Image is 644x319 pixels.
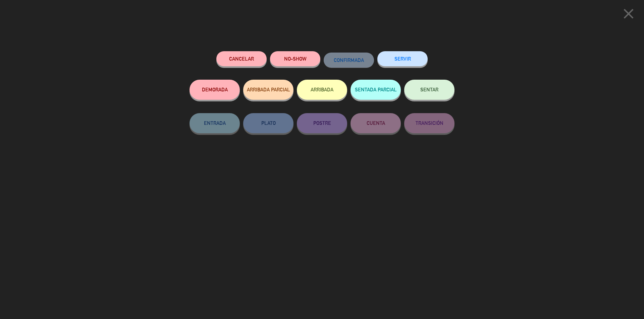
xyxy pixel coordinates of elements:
button: CONFIRMADA [324,53,374,68]
button: DEMORADA [190,80,240,100]
button: ENTRADA [190,113,240,133]
span: ARRIBADA PARCIAL [247,87,290,92]
button: PLATO [243,113,293,133]
button: ARRIBADA PARCIAL [243,80,293,100]
button: POSTRE [297,113,347,133]
span: CONFIRMADA [334,57,364,63]
i: close [620,5,637,22]
button: TRANSICIÓN [404,113,454,133]
button: ARRIBADA [297,80,347,100]
button: NO-SHOW [270,51,320,66]
span: SENTAR [420,87,438,92]
button: Cancelar [216,51,267,66]
button: SERVIR [377,51,428,66]
button: close [618,5,639,25]
button: CUENTA [351,113,401,133]
button: SENTADA PARCIAL [351,80,401,100]
button: SENTAR [404,80,454,100]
